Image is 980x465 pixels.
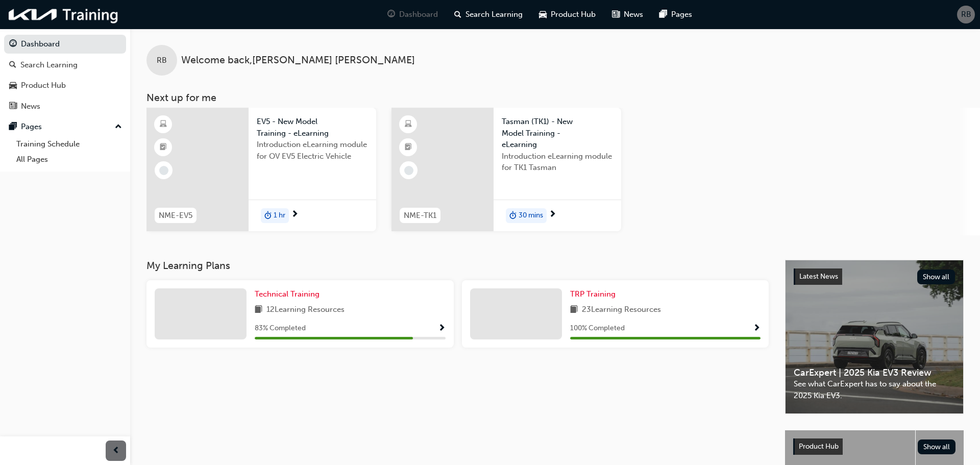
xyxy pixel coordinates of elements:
span: 1 hr [274,210,285,222]
span: next-icon [549,210,556,219]
span: pages-icon [659,8,667,21]
a: NME-TK1Tasman (TK1) - New Model Training - eLearningIntroduction eLearning module for TK1 Tasmand... [391,108,621,231]
span: learningResourceType_ELEARNING-icon [160,118,167,131]
a: guage-iconDashboard [379,4,446,25]
span: 83 % Completed [255,323,306,334]
span: TRP Training [570,289,616,299]
span: search-icon [454,8,461,21]
a: Training Schedule [12,136,126,152]
span: NME-EV5 [159,210,192,222]
a: Search Learning [4,56,126,75]
span: Technical Training [255,289,320,299]
span: up-icon [115,120,122,134]
span: prev-icon [112,445,120,457]
span: Introduction eLearning module for TK1 Tasman [502,151,613,174]
div: News [21,101,40,112]
button: Show all [917,270,955,284]
a: Product Hub [4,76,126,95]
span: learningResourceType_ELEARNING-icon [405,118,412,131]
button: RB [957,6,975,23]
span: Show Progress [438,324,446,333]
span: Dashboard [399,9,438,20]
span: pages-icon [9,123,17,132]
span: learningRecordVerb_NONE-icon [404,166,413,175]
h3: My Learning Plans [146,260,769,272]
span: Welcome back , [PERSON_NAME] [PERSON_NAME] [181,55,415,66]
span: Show Progress [753,324,761,333]
span: Product Hub [551,9,596,20]
span: booktick-icon [160,141,167,154]
span: Latest News [799,272,838,281]
a: News [4,97,126,116]
span: Pages [671,9,692,20]
a: Dashboard [4,35,126,54]
span: car-icon [539,8,547,21]
span: learningRecordVerb_NONE-icon [159,166,168,175]
a: news-iconNews [604,4,651,25]
span: next-icon [291,210,299,219]
button: Show all [918,439,956,454]
span: EV5 - New Model Training - eLearning [257,116,368,139]
a: Technical Training [255,288,324,300]
a: Product HubShow all [793,438,955,455]
button: Show Progress [753,322,761,335]
a: Latest NewsShow all [794,268,955,285]
span: Tasman (TK1) - New Model Training - eLearning [502,116,613,151]
div: Search Learning [20,59,78,71]
button: DashboardSearch LearningProduct HubNews [4,33,126,117]
span: duration-icon [264,209,272,223]
span: book-icon [570,304,578,316]
span: book-icon [255,304,262,316]
span: news-icon [612,8,620,21]
span: guage-icon [9,40,17,49]
a: All Pages [12,152,126,167]
div: Product Hub [21,80,66,91]
button: Pages [4,117,126,136]
span: car-icon [9,81,17,90]
span: RB [157,55,167,66]
a: search-iconSearch Learning [446,4,531,25]
span: NME-TK1 [404,210,436,222]
span: booktick-icon [405,141,412,154]
span: 100 % Completed [570,323,625,334]
span: Search Learning [465,9,523,20]
a: Latest NewsShow allCarExpert | 2025 Kia EV3 ReviewSee what CarExpert has to say about the 2025 Ki... [785,260,964,414]
h3: Next up for me [130,92,980,104]
span: Introduction eLearning module for OV EV5 Electric Vehicle [257,139,368,162]
span: news-icon [9,102,17,111]
span: duration-icon [509,209,517,223]
span: guage-icon [387,8,395,21]
span: 23 Learning Resources [582,304,661,316]
button: Show Progress [438,322,446,335]
span: See what CarExpert has to say about the 2025 Kia EV3. [794,378,955,401]
span: 30 mins [519,210,543,222]
a: car-iconProduct Hub [531,4,604,25]
a: pages-iconPages [651,4,700,25]
div: Pages [21,121,42,133]
span: 12 Learning Resources [266,304,345,316]
a: TRP Training [570,288,620,300]
a: NME-EV5EV5 - New Model Training - eLearningIntroduction eLearning module for OV EV5 Electric Vehi... [146,108,376,231]
span: search-icon [9,61,16,70]
span: RB [961,9,971,20]
img: kia-training [5,4,122,25]
span: News [624,9,643,20]
span: CarExpert | 2025 Kia EV3 Review [794,367,955,379]
span: Product Hub [799,442,839,451]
